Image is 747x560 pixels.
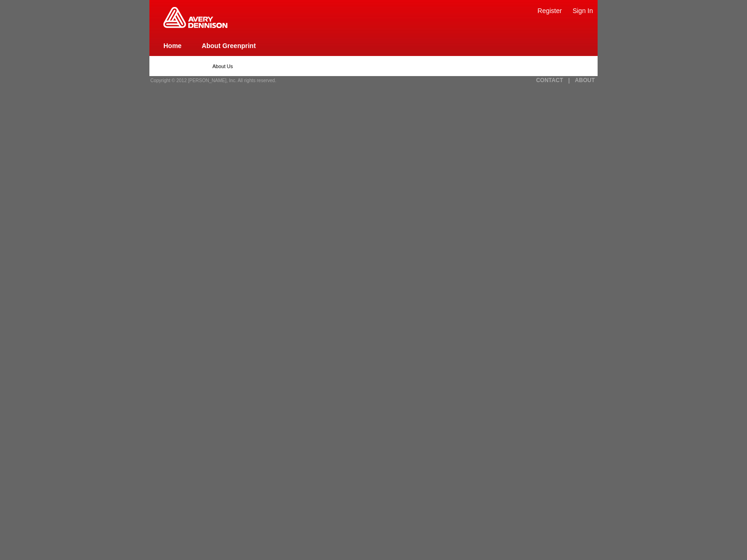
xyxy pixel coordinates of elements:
a: About Greenprint [202,42,256,49]
p: About Us [212,63,535,69]
a: | [568,77,570,84]
a: Home [163,42,182,49]
span: Copyright © 2012 [PERSON_NAME], Inc. All rights reserved. [150,78,276,83]
a: Sign In [572,7,593,14]
a: Greenprint [163,23,227,29]
a: Register [537,7,562,14]
a: ABOUT [575,77,595,84]
a: CONTACT [536,77,563,84]
img: Home [163,7,227,28]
